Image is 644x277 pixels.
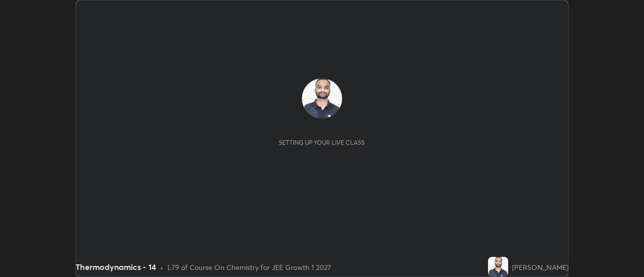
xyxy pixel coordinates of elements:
[279,139,365,146] div: Setting up your live class
[302,78,342,119] img: be6de2d73fb94b1c9be2f2192f474e4d.jpg
[160,262,164,272] div: •
[488,257,508,277] img: be6de2d73fb94b1c9be2f2192f474e4d.jpg
[75,261,156,273] div: Thermodynamics - 14
[512,262,569,272] div: [PERSON_NAME]
[168,262,331,272] div: L79 of Course On Chemistry for JEE Growth 1 2027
